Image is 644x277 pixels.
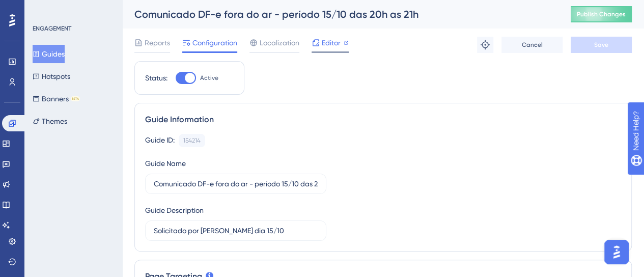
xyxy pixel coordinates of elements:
[501,37,563,53] button: Cancel
[145,157,186,170] div: Guide Name
[145,204,204,216] div: Guide Description
[154,178,318,189] input: Type your Guide’s Name here
[71,96,80,101] div: BETA
[145,134,175,147] div: Guide ID:
[571,6,632,22] button: Publish Changes
[33,45,65,63] button: Guides
[183,136,201,145] div: 154214
[154,225,318,236] input: Type your Guide’s Description here
[601,237,632,267] iframe: UserGuiding AI Assistant Launcher
[522,41,543,49] span: Cancel
[571,37,632,53] button: Save
[200,74,218,82] span: Active
[145,72,167,84] div: Status:
[33,24,71,33] div: ENGAGEMENT
[33,67,70,86] button: Hotspots
[192,37,237,49] span: Configuration
[145,114,621,126] div: Guide Information
[594,41,608,49] span: Save
[260,37,299,49] span: Localization
[322,37,341,49] span: Editor
[24,3,64,15] span: Need Help?
[134,7,545,21] div: Comunicado DF-e fora do ar - período 15/10 das 20h as 21h
[33,112,67,130] button: Themes
[145,37,170,49] span: Reports
[33,90,80,108] button: BannersBETA
[577,10,626,18] span: Publish Changes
